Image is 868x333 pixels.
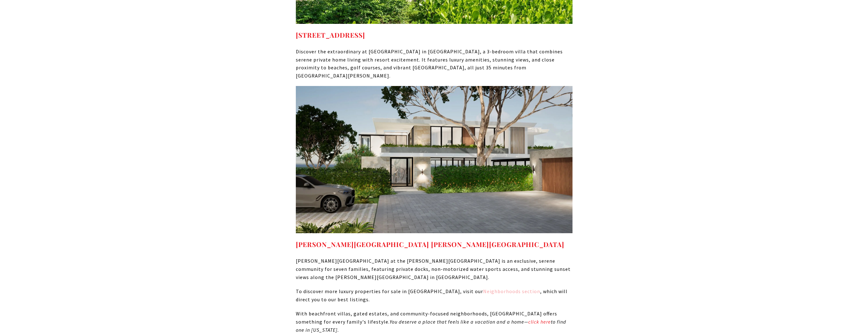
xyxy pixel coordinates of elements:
a: [STREET_ADDRESS] [296,30,365,39]
p: Discover the extraordinary at [GEOGRAPHIC_DATA] in [GEOGRAPHIC_DATA], a 3-bedroom villa that comb... [296,48,572,80]
em: You deserve a place that feels like a vacation and a home— to find one in [US_STATE]. [296,319,566,333]
p: [PERSON_NAME][GEOGRAPHIC_DATA] at the [PERSON_NAME][GEOGRAPHIC_DATA] is an exclusive, serene comm... [296,257,572,281]
img: A modern two-story house surrounded by greenery, featuring large windows and a driveway with a pa... [296,86,572,233]
a: Neighborhoods section - open in a new tab [483,288,540,294]
a: You deserve a place that feels like a vacation and a home— click here to find one in Puerto Rico ... [528,319,551,325]
p: To discover more luxury properties for sale in [GEOGRAPHIC_DATA], visit our , which will direct y... [296,287,572,303]
a: RITZ-CARLTON RESERVE LIVINGSTON ESTATES - open in a new tab [296,240,564,249]
strong: [PERSON_NAME][GEOGRAPHIC_DATA] [PERSON_NAME][GEOGRAPHIC_DATA] [296,240,564,249]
